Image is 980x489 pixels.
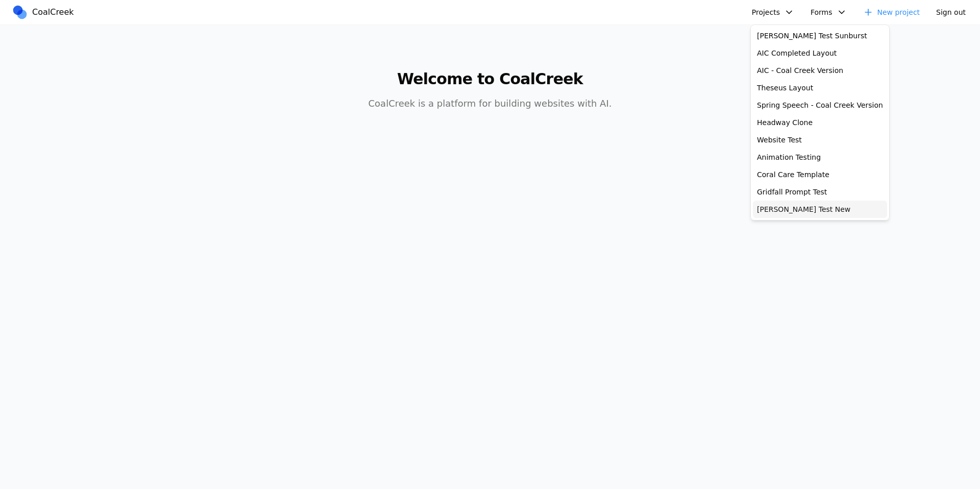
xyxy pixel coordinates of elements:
button: Sign out [930,4,972,20]
a: AIC Completed Layout [753,44,887,62]
button: Forms [804,4,853,20]
a: Theseus Layout [753,79,887,96]
a: Spring Speech - Coal Creek Version [753,96,887,114]
a: Website Test [753,131,887,149]
a: Gridfall Prompt Test [753,183,887,201]
a: Headway Clone [753,114,887,131]
a: Clario Framer Template [753,218,887,235]
a: New project [857,4,926,20]
a: CoalCreek [12,5,78,20]
span: CoalCreek [32,6,74,18]
a: [PERSON_NAME] Test New [753,201,887,218]
button: Projects [746,4,800,20]
h1: Welcome to CoalCreek [294,70,686,88]
p: CoalCreek is a platform for building websites with AI. [294,96,686,111]
a: Coral Care Template [753,166,887,183]
a: Animation Testing [753,149,887,166]
div: Projects [750,25,890,221]
a: AIC - Coal Creek Version [753,62,887,79]
a: [PERSON_NAME] Test Sunburst [753,27,887,44]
